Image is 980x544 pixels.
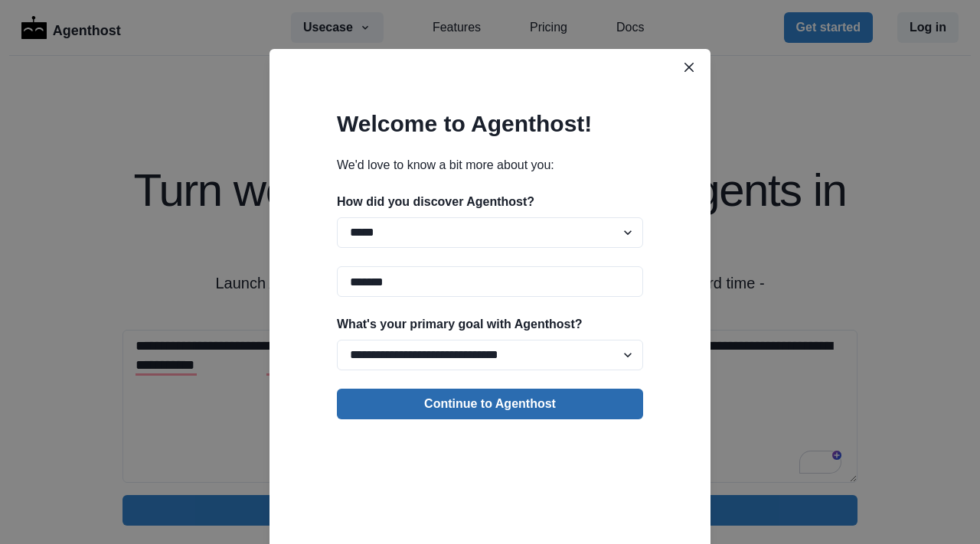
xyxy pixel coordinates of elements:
p: We'd love to know a bit more about you: [337,156,643,174]
p: How did you discover Agenthost? [337,193,643,211]
p: What's your primary goal with Agenthost? [337,315,643,334]
button: Close [677,55,701,80]
h2: Welcome to Agenthost! [337,110,643,138]
button: Continue to Agenthost [337,389,643,419]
